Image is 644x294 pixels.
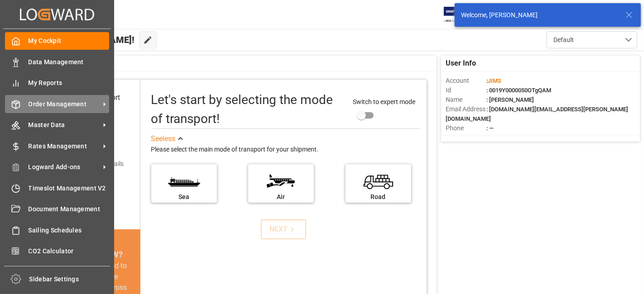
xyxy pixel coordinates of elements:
span: Id [446,85,486,95]
span: Rates Management [29,142,100,151]
span: Name [446,95,486,104]
button: NEXT [261,219,306,239]
span: Email Address [446,104,486,114]
span: : [DOMAIN_NAME][EMAIL_ADDRESS][PERSON_NAME][DOMAIN_NAME] [446,106,628,122]
span: Default [553,35,574,45]
div: Let's start by selecting the mode of transport! [151,90,344,128]
span: Switch to expert mode [353,98,415,105]
a: My Reports [5,74,109,92]
span: My Cockpit [29,36,110,46]
span: Account Type [446,133,486,142]
span: Sailing Schedules [29,226,110,235]
button: open menu [547,31,637,48]
span: Hello [PERSON_NAME]! [37,31,135,48]
div: Road [350,192,407,202]
a: Timeslot Management V2 [5,179,109,197]
div: NEXT [269,224,297,235]
a: Data Management [5,53,109,71]
span: User Info [446,58,476,69]
a: My Cockpit [5,32,109,50]
div: Add shipping details [67,159,124,169]
span: : 0019Y0000050OTgQAM [486,87,551,94]
div: Air [253,192,309,202]
span: Document Management [29,204,110,214]
span: : [486,77,501,84]
span: : Shipper [486,134,509,141]
span: Account [446,76,486,85]
span: : [PERSON_NAME] [486,96,534,103]
div: See less [151,133,176,144]
a: Document Management [5,200,109,218]
div: Sea [156,192,212,202]
a: Sailing Schedules [5,221,109,239]
span: Logward Add-ons [29,162,100,172]
img: Exertis%20JAM%20-%20Email%20Logo.jpg_1722504956.jpg [444,7,475,23]
span: Master Data [29,120,100,130]
span: : — [486,125,494,132]
span: My Reports [29,78,110,88]
span: CO2 Calculator [29,247,110,256]
span: Data Management [29,57,110,67]
a: CO2 Calculator [5,242,109,260]
div: Welcome, [PERSON_NAME] [461,10,617,20]
span: Order Management [29,100,100,109]
span: Timeslot Management V2 [29,184,110,193]
span: Sidebar Settings [29,275,111,284]
span: JIMS [488,77,501,84]
span: Phone [446,123,486,133]
div: Please select the main mode of transport for your shipment. [151,144,420,155]
a: Tracking Shipment [5,263,109,281]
